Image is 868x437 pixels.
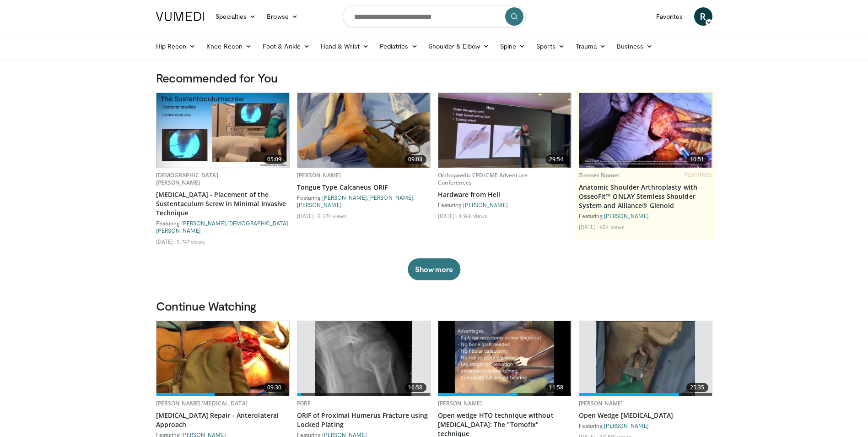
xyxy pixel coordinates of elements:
a: [PERSON_NAME] [579,399,623,407]
div: Featuring: [579,212,712,219]
a: Open Wedge [MEDICAL_DATA] [579,411,712,420]
div: Featuring: , , [297,194,431,208]
li: [DATE] [156,238,176,245]
a: Foot & Ankle [257,37,315,55]
li: [DATE] [579,223,598,230]
img: 1390019_3.png.620x360_q85_upscale.jpg [596,321,695,396]
a: 25:35 [579,321,712,396]
h3: Recommended for You [156,71,712,85]
a: ORIF of Proximal Humerus Fracture using Locked Plating [297,411,431,429]
a: Trauma [570,37,612,55]
li: [DATE] [438,212,458,219]
img: 60775afc-ffda-4ab0-8851-c93795a251ec.620x360_q85_upscale.jpg [438,93,571,168]
a: Business [611,37,658,55]
a: 05:09 [156,93,289,168]
div: Featuring: [438,201,571,208]
span: 09:03 [404,155,426,164]
a: 09:03 [297,93,430,168]
a: Favorites [651,7,689,26]
a: Specialties [210,7,262,26]
img: ac27e1f5-cff1-4027-8ce1-cb5572e89b57.620x360_q85_upscale.jpg [156,93,289,168]
img: 68921608-6324-4888-87da-a4d0ad613160.620x360_q85_upscale.jpg [579,93,712,168]
a: [PERSON_NAME] [368,194,413,201]
h3: Continue Watching [156,299,712,313]
span: 05:09 [264,155,286,164]
img: 7d4bbe89-061e-4901-8995-61c1e47da95c.620x360_q85_upscale.jpg [297,93,430,168]
a: Pediatrics [374,37,423,55]
input: Search topics, interventions [343,5,526,27]
span: 29:54 [545,155,567,164]
a: [PERSON_NAME] [181,220,226,226]
a: Sports [531,37,570,55]
a: [PERSON_NAME] [438,399,482,407]
a: [PERSON_NAME] [604,422,649,429]
span: FEATURED [685,172,712,178]
li: 4,968 views [458,212,487,219]
img: VuMedi Logo [156,12,205,21]
li: 5,374 views [318,212,347,219]
a: Hardware from Hell [438,190,571,199]
img: fd3b349a-9860-460e-a03a-0db36c4d1252.620x360_q85_upscale.jpg [156,321,289,396]
a: 29:54 [438,93,571,168]
a: [PERSON_NAME] [463,202,508,208]
div: Featuring: , [156,219,290,234]
a: [DEMOGRAPHIC_DATA][PERSON_NAME] [156,171,218,186]
a: [PERSON_NAME] [604,213,649,219]
a: Tongue Type Calcaneus ORIF [297,183,431,192]
a: Hand & Wrist [315,37,374,55]
a: 10:51 [579,93,712,168]
a: 11:58 [438,321,571,396]
a: Spine [495,37,531,55]
a: 09:30 [156,321,289,396]
li: 5,747 views [177,238,205,245]
a: [PERSON_NAME] [297,202,342,208]
img: Mighell_-_Locked_Plating_for_Proximal_Humerus_Fx_100008672_2.jpg.620x360_q85_upscale.jpg [315,321,412,396]
a: Knee Recon [201,37,257,55]
span: 10:51 [686,155,708,164]
a: [PERSON_NAME] [322,194,367,201]
span: 11:58 [545,383,567,392]
a: [MEDICAL_DATA] Repair - Anterolateral Approach [156,411,290,429]
a: Shoulder & Elbow [423,37,495,55]
li: 654 views [599,223,625,230]
a: Hip Recon [151,37,201,55]
a: FORE [297,399,311,407]
a: R [694,7,712,26]
a: Anatomic Shoulder Arthroplasty with OsseoFit™ ONLAY Stemless Shoulder System and Alliance® Glenoid [579,183,712,210]
a: [DEMOGRAPHIC_DATA][PERSON_NAME] [156,220,288,234]
a: Orthopaedic CPD/CME Adventure Conferences [438,171,528,186]
a: [PERSON_NAME] [MEDICAL_DATA] [156,399,248,407]
img: 6da97908-3356-4b25-aff2-ae42dc3f30de.620x360_q85_upscale.jpg [438,321,571,396]
a: [PERSON_NAME] [297,171,341,179]
a: 16:58 [297,321,430,396]
span: 25:35 [686,383,708,392]
li: [DATE] [297,212,317,219]
span: 09:30 [264,383,286,392]
a: Browse [261,7,303,26]
span: 16:58 [404,383,426,392]
a: Zimmer Biomet [579,171,620,179]
button: Show more [408,258,460,280]
div: Featuring: [579,422,712,429]
a: [MEDICAL_DATA] - Placement of the Sustentaculum Screw in Minimal Invasive Technique [156,190,290,218]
